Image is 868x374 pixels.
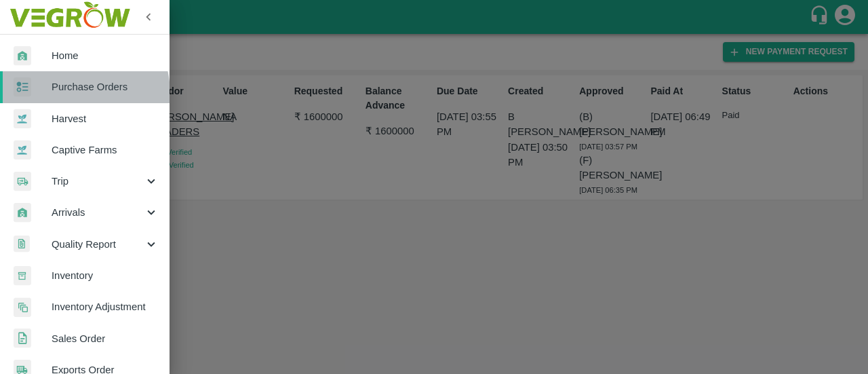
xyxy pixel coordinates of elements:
[52,111,159,126] span: Harvest
[14,329,31,348] img: sales
[14,236,30,253] img: qualityReport
[52,79,159,94] span: Purchase Orders
[52,48,159,63] span: Home
[52,299,159,314] span: Inventory Adjustment
[14,203,31,223] img: whArrival
[14,77,31,97] img: reciept
[52,268,159,283] span: Inventory
[14,140,31,160] img: harvest
[52,331,159,346] span: Sales Order
[52,174,144,189] span: Trip
[14,172,31,191] img: delivery
[14,109,31,129] img: harvest
[14,297,31,317] img: inventory
[52,205,144,220] span: Arrivals
[14,46,31,66] img: whArrival
[14,266,31,286] img: whInventory
[52,237,144,252] span: Quality Report
[52,143,159,157] span: Captive Farms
